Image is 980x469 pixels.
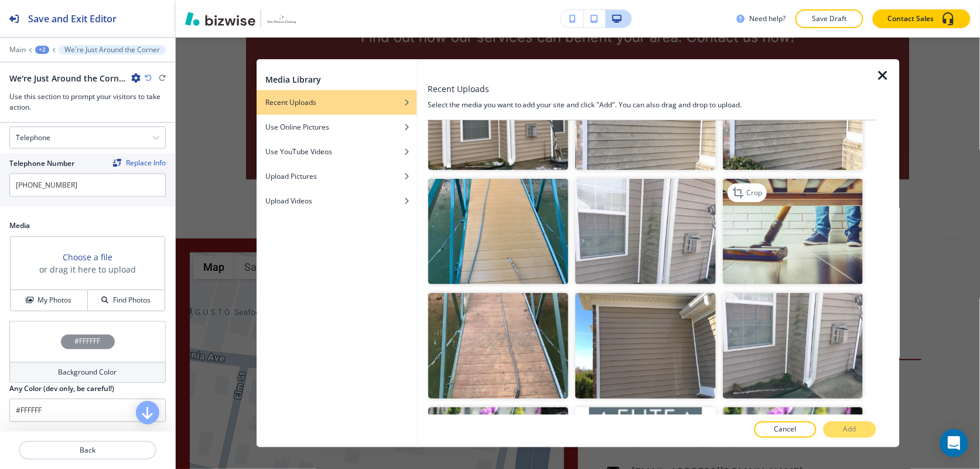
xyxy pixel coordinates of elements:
h3: Need help? [750,13,786,24]
h4: Select the media you want to add your site and click "Add". You can also drag and drop to upload. [428,100,876,110]
img: Replace [113,159,121,167]
button: We're Just Around the Corner [59,45,166,55]
h3: Recent Uploads [428,83,489,95]
h4: Find Photos [113,295,151,305]
p: Contact Sales [888,13,934,24]
h4: #FFFFFF [75,337,101,347]
h4: Upload Pictures [265,171,317,182]
button: Cancel [754,422,817,438]
button: Find Photos [88,290,165,311]
div: Open Intercom Messenger [940,429,968,457]
button: Upload Pictures [256,164,417,189]
button: Use YouTube Videos [256,140,417,164]
p: Back [20,445,155,456]
button: Upload Videos [256,189,417,213]
div: Choose a fileor drag it here to uploadMy PhotosFind Photos [9,236,166,312]
div: Replace Info [113,159,166,167]
button: Contact Sales [873,9,971,28]
button: My Photos [11,290,88,311]
button: +2 [35,46,49,54]
input: Ex. 561-222-1111 [9,174,166,197]
div: Crop [728,183,767,202]
p: We're Just Around the Corner [64,46,160,54]
h4: Use Online Pictures [265,122,329,132]
button: Recent Uploads [256,90,417,115]
button: Save Draft [795,9,863,28]
h3: or drag it here to upload [39,263,136,276]
h4: Recent Uploads [265,97,316,108]
p: Crop [747,188,763,198]
h2: Save and Exit Editor [28,12,117,26]
h4: Telephone [16,132,50,143]
h2: Media Library [265,73,321,86]
h3: Use this section to prompt your visitors to take action. [9,91,166,113]
h4: Use YouTube Videos [265,147,332,157]
img: Bizwise Logo [185,12,255,26]
button: #FFFFFFBackground Color [9,321,166,383]
span: Find and replace this information across Bizwise [113,159,166,168]
h4: Background Color [59,368,117,378]
button: Choose a file [63,251,112,263]
h2: Media [9,220,166,231]
button: Use Online Pictures [256,115,417,140]
h2: Any Color (dev only, be careful!) [9,383,114,394]
h2: We're Just Around the Corner [9,72,127,84]
h2: Telephone Number [9,158,74,169]
button: Main [9,46,26,54]
button: Back [19,441,156,460]
h4: My Photos [37,295,71,305]
p: Save Draft [811,13,848,24]
h4: Upload Videos [265,196,312,206]
button: ReplaceReplace Info [113,159,166,167]
p: Cancel [774,424,797,435]
img: Your Logo [266,14,298,23]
